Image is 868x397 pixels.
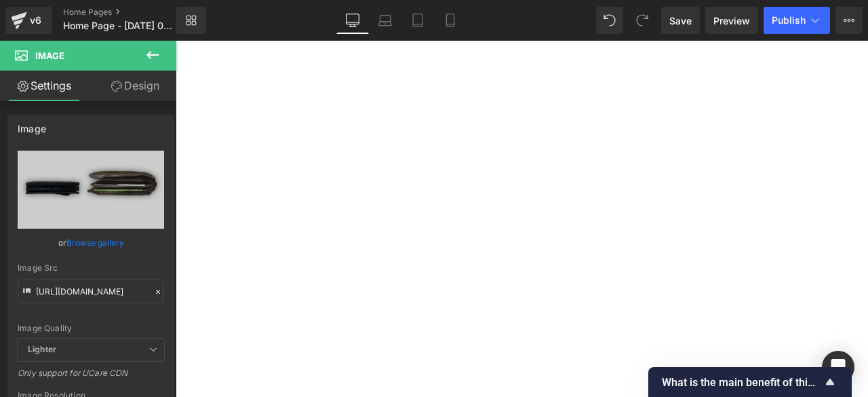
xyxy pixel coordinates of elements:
button: Publish [764,7,830,34]
div: Image [18,115,46,134]
a: Preview [705,7,758,34]
span: Home Page - [DATE] 09:51:28 [63,20,173,31]
a: Browse gallery [66,231,124,254]
div: Open Intercom Messenger [822,351,854,383]
a: v6 [5,7,52,34]
a: Laptop [369,7,401,34]
b: Lighter [28,344,56,354]
a: Design [91,71,179,101]
div: v6 [27,12,44,29]
button: Redo [629,7,656,34]
span: What is the main benefit of this page builder for you? [662,376,822,389]
div: or [18,235,164,250]
span: Preview [713,14,750,28]
button: More [835,7,863,34]
a: Home Pages [63,7,199,18]
div: Image Quality [18,324,164,333]
a: New Library [176,7,206,34]
span: Publish [772,15,806,26]
a: Tablet [401,7,434,34]
span: Save [669,14,692,28]
button: Undo [596,7,623,34]
div: Image Src [18,263,164,273]
span: Image [35,50,64,61]
a: Mobile [434,7,467,34]
a: Desktop [336,7,369,34]
div: Only support for UCare CDN [18,368,164,387]
input: Link [18,280,164,303]
button: Show survey - What is the main benefit of this page builder for you? [662,374,838,390]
